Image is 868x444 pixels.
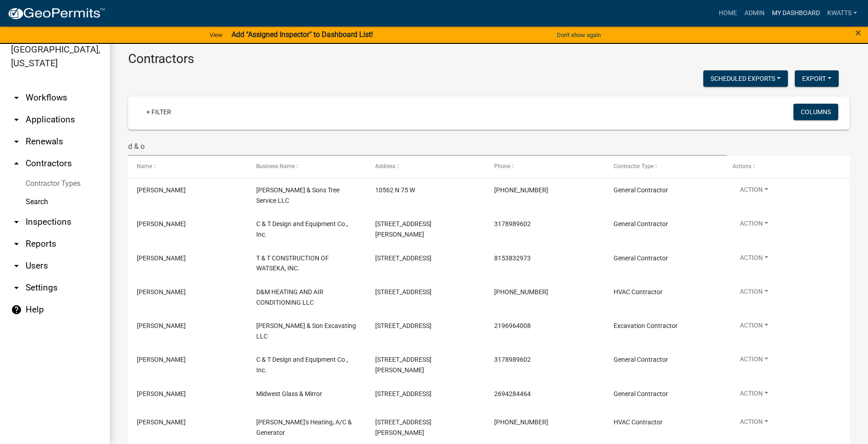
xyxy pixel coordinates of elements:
[256,322,356,340] span: Huseman & Son Excavating LLC
[11,304,22,315] i: help
[614,418,663,426] span: HVAC Contractor
[128,156,247,178] datatable-header-cell: Name
[795,70,839,87] button: Export
[733,417,776,430] button: Action
[614,322,678,329] span: Excavation Contractor
[494,322,531,329] span: 2196964008
[494,418,548,426] span: 219-864-1551
[824,5,861,22] a: Kwatts
[733,287,776,300] button: Action
[128,137,727,156] input: Search for contractors
[256,186,340,204] span: Fowler & Sons Tree Service LLC
[614,356,668,363] span: General Contractor
[768,5,824,22] a: My Dashboard
[256,390,322,397] span: Midwest Glass & Mirror
[604,156,723,178] datatable-header-cell: Contractor Type
[375,186,415,194] span: 10562 N 75 W
[256,163,295,169] span: Business Name
[855,26,861,39] span: ×
[375,163,395,169] span: Address
[11,136,22,147] i: arrow_drop_down
[703,70,788,87] button: Scheduled Exports
[715,5,741,22] a: Home
[614,254,668,262] span: General Contractor
[614,163,653,169] span: Contractor Type
[206,27,226,42] a: View
[614,288,663,296] span: HVAC Contractor
[375,220,431,238] span: 2750 Tobey Drive
[232,30,373,39] strong: Add "Assigned Inspector" to Dashboard List!
[256,418,352,436] span: Cliff's Heating, A/C & Generator
[256,254,329,272] span: T & T CONSTRUCTION OF WATSEKA, INC.
[367,156,485,178] datatable-header-cell: Address
[733,253,776,266] button: Action
[733,354,776,368] button: Action
[733,219,776,232] button: Action
[137,390,186,397] span: Greg Haynes
[11,92,22,103] i: arrow_drop_down
[11,217,22,227] i: arrow_drop_down
[855,27,861,38] button: Close
[494,390,531,397] span: 2694284464
[128,51,850,67] h3: Contractors
[375,418,431,436] span: 6400 W. Lincoln Highway
[494,356,531,363] span: 3178989602
[11,158,22,169] i: arrow_drop_up
[11,114,22,125] i: arrow_drop_down
[375,356,431,374] span: 2750 Tobey Drive
[724,156,843,178] datatable-header-cell: Actions
[11,238,22,249] i: arrow_drop_down
[733,163,751,169] span: Actions
[614,186,668,194] span: General Contractor
[137,254,186,262] span: TED HEIDEMAN
[494,288,548,296] span: 219-613-3688
[553,27,604,42] button: Don't show again
[139,104,178,120] a: + Filter
[375,254,431,262] span: 1779 E 2100 N RD
[733,389,776,402] button: Action
[375,288,431,296] span: 6799 W ST RD 110
[485,156,604,178] datatable-header-cell: Phone
[137,288,186,296] span: MICHELLE JACKSON
[137,322,186,329] span: Donald Huseman
[247,156,366,178] datatable-header-cell: Business Name
[11,260,22,271] i: arrow_drop_down
[137,418,186,426] span: Clifford Purnell Jr
[494,254,531,262] span: 8153832973
[733,321,776,334] button: Action
[256,356,348,374] span: C & T Design and Equipment Co., Inc.
[614,390,668,397] span: General Contractor
[741,5,768,22] a: Admin
[11,282,22,293] i: arrow_drop_down
[375,390,431,397] span: 5275 Red Arrow HWY
[614,220,668,227] span: General Contractor
[137,163,152,169] span: Name
[494,163,510,169] span: Phone
[494,186,548,194] span: 219-718-3052
[256,288,323,306] span: D&M HEATING AND AIR CONDITIONING LLC
[793,104,838,120] button: Columns
[733,185,776,198] button: Action
[494,220,531,227] span: 3178989602
[137,356,186,363] span: Michael Kennedy
[256,220,348,238] span: C & T Design and Equipment Co., Inc.
[137,220,186,227] span: Michael Kennedy
[137,186,186,194] span: DAN Fowler
[375,322,431,329] span: 112 Mill St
